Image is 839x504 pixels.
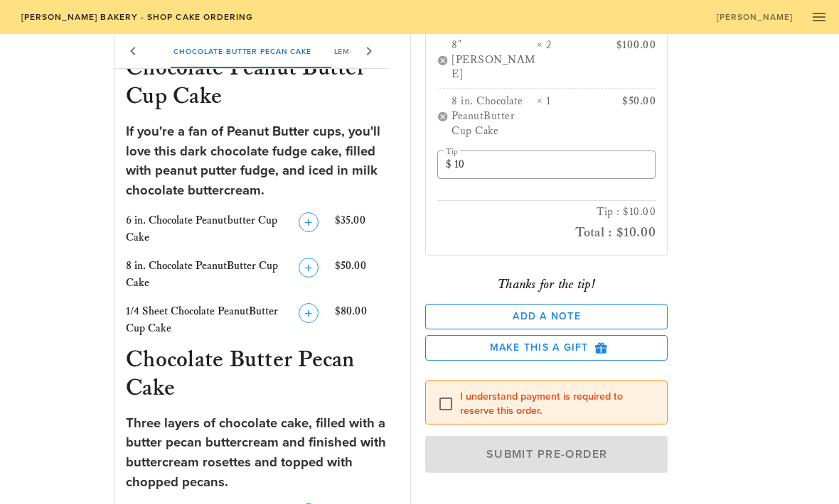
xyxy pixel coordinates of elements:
[437,221,656,243] h2: Total : $10.00
[123,346,402,405] h3: Chocolate Butter Pecan Cake
[446,158,454,172] div: $
[707,7,802,27] a: [PERSON_NAME]
[425,436,668,473] button: Submit Pre-Order
[332,300,402,340] div: $80.00
[323,34,445,68] div: Lemon Chantilly Cake
[332,209,402,249] div: $35.00
[126,122,399,200] div: If you're a fan of Peanut Butter cups, you'll love this dark chocolate fudge cake, filled with pe...
[716,12,793,22] span: [PERSON_NAME]
[425,273,668,295] div: Thanks for the tip!
[437,204,656,221] h3: Tip : $10.00
[537,38,605,82] div: × 2
[126,214,277,244] span: 6 in. Chocolate Peanutbutter Cup Cake
[332,255,402,295] div: $50.00
[437,310,656,322] span: Add a Note
[126,305,278,335] span: 1/4 Sheet Chocolate PeanutButter Cup Cake
[20,12,253,22] span: [PERSON_NAME] Bakery - Shop Cake Ordering
[604,38,656,82] div: $100.00
[460,390,656,418] label: I understand payment is required to reserve this order.
[126,414,399,492] div: Three layers of chocolate cake, filled with a butter pecan buttercream and finished with buttercr...
[126,259,278,290] span: 8 in. Chocolate PeanutButter Cup Cake
[162,34,322,68] div: Chocolate Butter Pecan Cake
[442,447,651,461] span: Submit Pre-Order
[425,335,668,361] button: Make this a Gift
[425,304,668,329] button: Add a Note
[451,38,537,82] div: 8" [PERSON_NAME]
[437,341,656,354] span: Make this a Gift
[123,54,402,114] h3: Chocolate Peanut Butter Cup Cake
[604,94,656,138] div: $50.00
[446,146,458,157] label: Tip
[11,7,262,27] a: [PERSON_NAME] Bakery - Shop Cake Ordering
[537,94,605,138] div: × 1
[451,94,537,138] div: 8 in. Chocolate PeanutButter Cup Cake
